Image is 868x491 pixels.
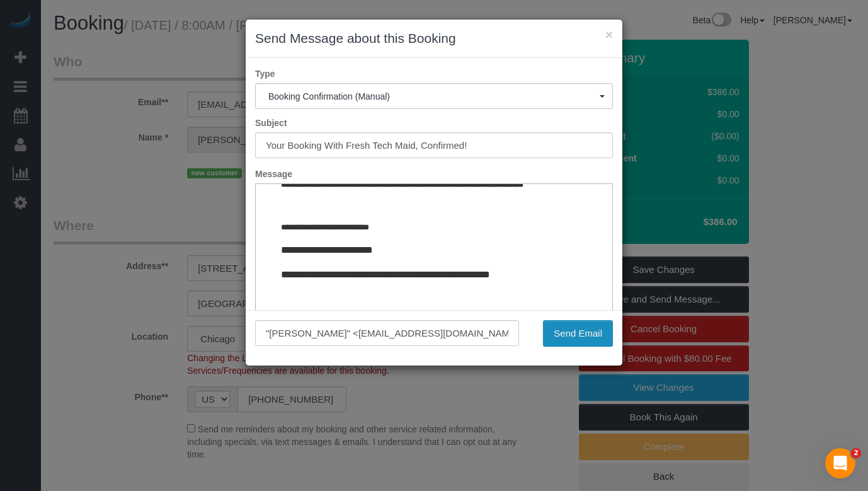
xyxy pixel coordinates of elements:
[851,448,861,458] span: 2
[256,184,612,381] iframe: Rich Text Editor, editor1
[543,320,613,347] button: Send Email
[268,91,600,101] span: Booking Confirmation (Manual)
[825,448,855,478] iframe: Intercom live chat
[246,168,622,180] label: Message
[255,83,613,109] button: Booking Confirmation (Manual)
[255,132,613,158] input: Subject
[605,28,613,41] button: ×
[246,67,622,80] label: Type
[255,29,613,48] h3: Send Message about this Booking
[246,117,622,129] label: Subject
